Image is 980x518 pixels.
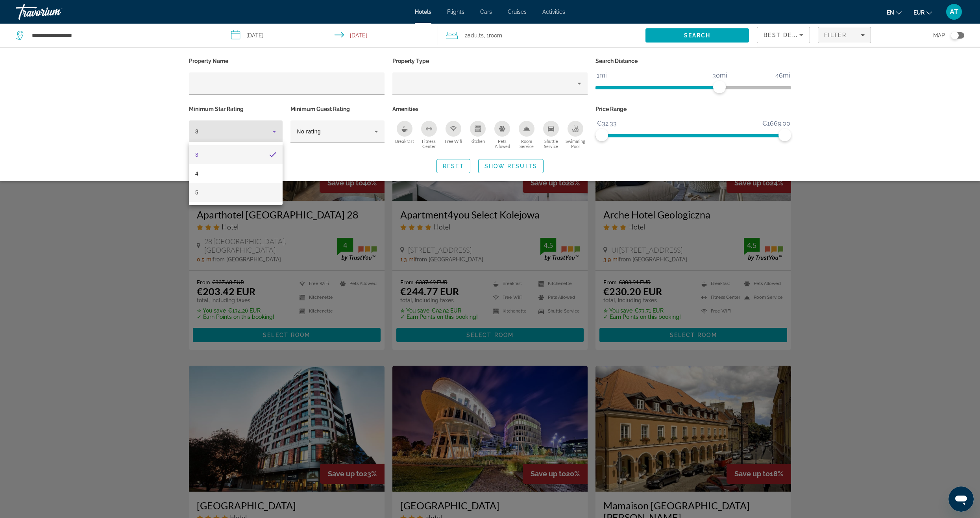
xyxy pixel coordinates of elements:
[189,164,283,183] mat-option: 4 stars
[189,145,283,164] mat-option: 3 stars
[195,150,198,159] span: 3
[189,183,283,202] mat-option: 5 stars
[195,188,198,197] span: 5
[195,169,198,178] span: 4
[949,487,974,512] iframe: Schaltfläche zum Öffnen des Messaging-Fensters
